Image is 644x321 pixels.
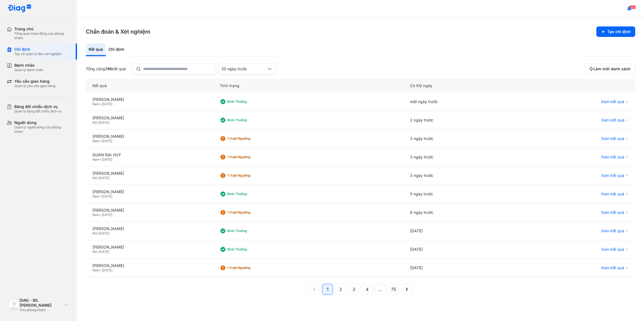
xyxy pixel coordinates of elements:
[403,148,520,166] div: 3 ngày trước
[8,4,31,13] img: logo
[14,79,55,84] div: Yêu cầu giao hàng
[348,284,359,295] button: 3
[227,192,271,196] div: Bình thường
[227,266,271,270] div: 1 Vượt ngưỡng
[601,99,624,104] span: Xem kết quả
[92,245,206,250] div: [PERSON_NAME]
[14,26,70,31] div: Trang chủ
[92,213,100,217] span: Nam
[14,63,43,68] div: Bệnh nhân
[20,308,62,312] div: Chủ phòng khám
[92,268,100,272] span: Nam
[403,203,520,222] div: 6 ngày trước
[92,189,206,194] div: [PERSON_NAME]
[403,222,520,240] div: [DATE]
[99,231,109,235] span: [DATE]
[92,226,206,231] div: [PERSON_NAME]
[601,155,624,160] span: Xem kết quả
[327,286,329,293] span: 1
[630,5,636,9] span: 160
[227,229,271,233] div: Bình thường
[339,286,342,293] span: 2
[100,213,102,217] span: -
[99,120,109,125] span: [DATE]
[227,118,271,122] div: Bình thường
[92,250,97,254] span: Nữ
[14,125,70,134] div: Quản lý người dùng của phòng khám
[92,120,97,125] span: Nữ
[100,139,102,143] span: -
[102,213,112,217] span: [DATE]
[403,79,520,93] div: Có KQ ngày
[403,130,520,148] div: 3 ngày trước
[92,157,100,161] span: Nam
[14,52,62,56] div: Tạo và quản lý đơn xét nghiệm
[322,284,333,295] button: 1
[92,194,100,198] span: Nam
[102,194,112,198] span: [DATE]
[92,263,206,268] div: [PERSON_NAME]
[100,157,102,161] span: -
[335,284,346,295] button: 2
[97,250,99,254] span: -
[100,268,102,272] span: -
[92,139,100,143] span: Nam
[14,84,55,88] div: Quản lý yêu cầu giao hàng
[221,66,266,71] div: 30 ngày trước
[14,120,70,125] div: Người dùng
[403,111,520,130] div: 2 ngày trước
[227,136,271,141] div: 1 Vượt ngưỡng
[593,66,631,71] span: Làm mới danh sách
[92,231,97,235] span: Nữ
[92,134,206,139] div: [PERSON_NAME]
[92,97,206,102] div: [PERSON_NAME]
[584,63,635,74] button: Làm mới danh sách
[97,120,99,125] span: -
[601,210,624,215] span: Xem kết quả
[97,231,99,235] span: -
[86,28,150,36] h3: Chẩn đoán & Xét nghiệm
[14,104,62,109] div: Bảng đối chiếu dịch vụ
[106,44,127,56] div: Chỉ định
[601,228,624,233] span: Xem kết quả
[92,208,206,213] div: [PERSON_NAME]
[102,102,112,106] span: [DATE]
[92,176,97,180] span: Nữ
[375,284,386,295] button: ...
[391,286,396,293] span: 75
[601,191,624,196] span: Xem kết quả
[102,139,112,143] span: [DATE]
[97,176,99,180] span: -
[213,79,403,93] div: Tình trạng
[362,284,373,295] button: 4
[596,26,635,37] button: Tạo chỉ định
[227,247,271,252] div: Bình thường
[14,47,62,52] div: Chỉ định
[99,250,109,254] span: [DATE]
[9,300,20,310] img: logo
[403,240,520,259] div: [DATE]
[403,93,520,111] div: một ngày trước
[227,210,271,215] div: 1 Vượt ngưỡng
[105,66,112,71] span: 746
[403,166,520,185] div: 3 ngày trước
[601,173,624,178] span: Xem kết quả
[102,157,112,161] span: [DATE]
[99,176,109,180] span: [DATE]
[227,173,271,178] div: 1 Vượt ngưỡng
[601,118,624,123] span: Xem kết quả
[100,194,102,198] span: -
[353,286,355,293] span: 3
[100,102,102,106] span: -
[92,171,206,176] div: [PERSON_NAME]
[86,66,126,71] div: Tổng cộng kết quả
[102,268,112,272] span: [DATE]
[601,265,624,270] span: Xem kết quả
[403,185,520,203] div: 5 ngày trước
[378,286,383,293] span: ...
[92,152,206,157] div: QUAN ĐẠI HUY
[227,155,271,159] div: 1 Vượt ngưỡng
[14,109,62,114] div: Quản lý bảng đối chiếu dịch vụ
[403,259,520,277] div: [DATE]
[20,298,62,308] div: DIAG - BS. [PERSON_NAME]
